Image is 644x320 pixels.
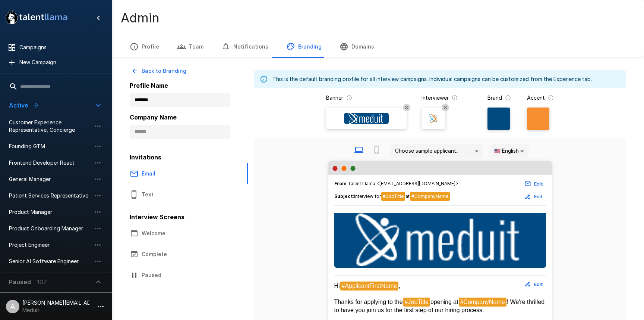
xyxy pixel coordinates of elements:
[522,279,546,290] button: Edit
[403,298,430,307] span: #JobTitle
[430,299,458,305] span: opening at
[130,64,189,78] button: Back to Branding
[346,95,352,101] svg: The banner version of your logo. Using your logo will enable customization of brand and accent co...
[405,193,410,199] span: at
[212,36,277,57] button: Notifications
[121,265,248,286] button: Paused
[272,72,592,86] div: This is the default branding profile for all interview campaigns. Individual campaigns can be cus...
[381,192,405,201] span: #JobTitle
[422,94,449,102] p: Interviewer
[326,108,407,129] label: Banner LogoRemove Custom Banner
[121,36,168,57] button: Profile
[334,192,450,201] span: :
[452,95,458,101] svg: The image that will show next to questions in your candidate interviews. It must be square and at...
[331,36,383,57] button: Domains
[121,163,248,184] button: Email
[548,95,554,101] svg: The primary color for buttons in branded interviews and emails. It should be a color that complem...
[334,180,458,187] span: : Talent Llama <[EMAIL_ADDRESS][DOMAIN_NAME]>
[522,178,546,190] button: Edit
[168,36,212,57] button: Team
[527,94,545,102] p: Accent
[487,94,502,102] p: Brand
[130,82,168,89] b: Profile Name
[403,104,410,111] button: Remove Custom Banner
[121,184,248,205] button: Text
[277,36,331,57] button: Branding
[442,104,449,111] button: Remove Custom Interviewer
[334,213,546,266] img: Talent Llama
[505,95,511,101] svg: The background color for branded interviews and emails. It should be a color that complements you...
[522,191,546,202] button: Edit
[410,192,450,201] span: #CompanyName
[354,193,381,199] span: Interview for
[121,244,248,265] button: Complete
[459,298,506,307] span: #CompanyName
[390,144,483,158] div: Choose sample applicant...
[334,299,403,305] span: Thanks for applying to the
[399,283,400,289] span: ,
[121,223,248,244] button: Welcome
[422,108,445,129] label: Remove Custom Interviewer
[428,113,439,124] img: meduit-avatar.jpeg
[121,10,160,26] h4: Admin
[489,144,529,158] div: 🇺🇸 English
[334,181,347,186] b: From
[340,282,399,291] span: #ApplicantFirstName
[130,114,177,121] b: Company Name
[334,283,340,289] span: Hi
[326,94,343,102] p: Banner
[334,193,353,199] b: Subject
[344,113,389,124] img: Banner Logo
